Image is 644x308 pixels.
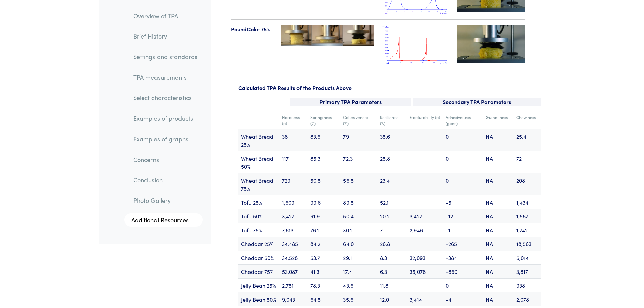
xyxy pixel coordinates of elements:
[377,223,407,237] td: 7
[443,251,483,265] td: -384
[407,112,443,129] td: Fracturability (g)
[377,195,407,209] td: 52.1
[407,265,443,279] td: 35,078
[483,223,513,237] td: NA
[238,195,279,209] td: Tofu 25%
[483,265,513,279] td: NA
[308,195,340,209] td: 99.6
[238,265,279,279] td: Cheddar 75%
[514,151,541,173] td: 72
[457,25,525,63] img: poundcake-videotn-75.jpg
[340,129,377,151] td: 79
[281,25,374,46] img: poundcake-75-123-tpa.jpg
[279,237,308,251] td: 34,485
[514,112,541,129] td: Chewiness
[340,173,377,195] td: 56.5
[340,112,377,129] td: Cohesiveness (%)
[308,129,340,151] td: 83.6
[514,237,541,251] td: 18,563
[238,223,279,237] td: Tofu 75%
[514,209,541,223] td: 1,587
[483,151,513,173] td: NA
[279,151,308,173] td: 117
[279,279,308,292] td: 2,751
[231,25,273,34] p: PoundCake 75%
[124,213,203,227] a: Additional Resources
[340,279,377,292] td: 43.6
[377,209,407,223] td: 20.2
[407,251,443,265] td: 32,093
[377,112,407,129] td: Resilience (%)
[514,251,541,265] td: 5,014
[443,195,483,209] td: -5
[279,223,308,237] td: 7,613
[308,292,340,306] td: 64.5
[340,251,377,265] td: 29.1
[514,173,541,195] td: 208
[128,172,203,188] a: Conclusion
[407,223,443,237] td: 2,946
[514,195,541,209] td: 1,434
[340,195,377,209] td: 89.5
[443,292,483,306] td: -4
[308,265,340,279] td: 41.3
[290,98,411,106] p: Primary TPA Parameters
[340,223,377,237] td: 30.1
[483,279,513,292] td: NA
[308,112,340,129] td: Springiness (%)
[407,292,443,306] td: 3,414
[413,98,541,106] p: Secondary TPA Parameters
[443,209,483,223] td: -12
[377,265,407,279] td: 6.3
[279,195,308,209] td: 1,609
[377,151,407,173] td: 25.8
[443,237,483,251] td: -265
[308,173,340,195] td: 50.5
[443,265,483,279] td: -860
[279,112,308,129] td: Hardness (g)
[377,251,407,265] td: 8.3
[308,209,340,223] td: 91.9
[483,195,513,209] td: NA
[483,129,513,151] td: NA
[308,151,340,173] td: 85.3
[308,251,340,265] td: 53.7
[443,279,483,292] td: 0
[238,279,279,292] td: Jelly Bean 25%
[514,129,541,151] td: 25.4
[443,112,483,129] td: Adhesiveness (g.sec)
[128,70,203,85] a: TPA measurements
[279,292,308,306] td: 9,043
[308,279,340,292] td: 78.3
[483,237,513,251] td: NA
[128,90,203,106] a: Select characteristics
[340,151,377,173] td: 72.3
[514,223,541,237] td: 1,742
[238,292,279,306] td: Jelly Bean 50%
[382,25,449,65] img: poundcake_tpa_75.png
[377,292,407,306] td: 12.0
[238,151,279,173] td: Wheat Bread 50%
[377,237,407,251] td: 26.8
[238,173,279,195] td: Wheat Bread 75%
[483,292,513,306] td: NA
[238,84,541,92] p: Calculated TPA Results of the Products Above
[443,223,483,237] td: -1
[128,131,203,147] a: Examples of graphs
[443,129,483,151] td: 0
[128,8,203,24] a: Overview of TPA
[483,112,513,129] td: Gumminess
[128,29,203,44] a: Brief History
[443,173,483,195] td: 0
[308,223,340,237] td: 76.1
[483,173,513,195] td: NA
[514,265,541,279] td: 3,817
[238,237,279,251] td: Cheddar 25%
[340,265,377,279] td: 17.4
[128,111,203,126] a: Examples of products
[340,209,377,223] td: 50.4
[514,279,541,292] td: 938
[279,265,308,279] td: 53,087
[238,251,279,265] td: Cheddar 50%
[128,152,203,167] a: Concerns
